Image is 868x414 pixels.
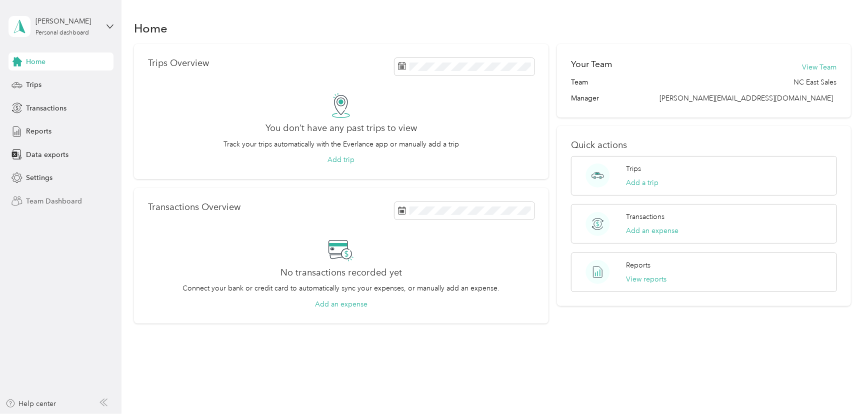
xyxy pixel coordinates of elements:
[327,154,354,165] button: Add trip
[280,267,402,278] h2: No transactions recorded yet
[265,123,417,133] h2: You don’t have any past trips to view
[35,30,89,36] div: Personal dashboard
[626,211,664,222] p: Transactions
[571,93,599,103] span: Manager
[626,260,650,270] p: Reports
[571,140,836,150] p: Quick actions
[148,58,209,68] p: Trips Overview
[26,126,51,136] span: Reports
[794,77,837,87] span: NC East Sales
[315,299,367,309] button: Add an expense
[571,58,612,70] h2: Your Team
[802,62,837,72] button: View Team
[626,225,678,236] button: Add an expense
[626,274,666,284] button: View reports
[26,103,66,113] span: Transactions
[134,23,167,33] h1: Home
[812,358,868,414] iframe: Everlance-gr Chat Button Frame
[26,79,41,90] span: Trips
[626,177,658,188] button: Add a trip
[26,196,82,206] span: Team Dashboard
[5,398,56,409] button: Help center
[26,149,68,160] span: Data exports
[660,94,833,102] span: [PERSON_NAME][EMAIL_ADDRESS][DOMAIN_NAME]
[223,139,459,149] p: Track your trips automatically with the Everlance app or manually add a trip
[626,163,641,174] p: Trips
[26,172,52,183] span: Settings
[182,283,499,293] p: Connect your bank or credit card to automatically sync your expenses, or manually add an expense.
[26,56,45,67] span: Home
[571,77,588,87] span: Team
[148,202,240,212] p: Transactions Overview
[35,16,98,26] div: [PERSON_NAME]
